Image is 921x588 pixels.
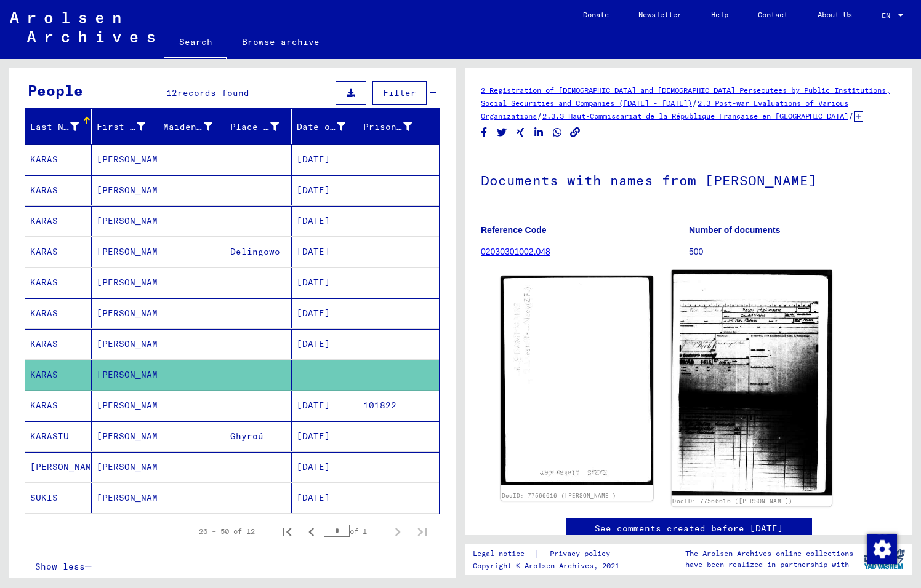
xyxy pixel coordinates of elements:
[292,109,358,144] mat-header-cell: Date of Birth
[363,121,412,133] div: Prisoner #
[383,87,416,98] span: Filter
[478,125,491,140] button: Share on Facebook
[163,117,227,137] div: Maiden Name
[92,452,158,482] mat-cell: [PERSON_NAME]
[292,298,358,328] mat-cell: [DATE]
[292,175,358,205] mat-cell: [DATE]
[672,497,792,504] a: DocID: 77566616 ([PERSON_NAME])
[92,268,158,298] mat-cell: [PERSON_NAME]
[166,87,177,98] span: 12
[882,11,895,20] span: EN
[25,555,102,578] button: Show less
[533,125,545,140] button: Share on LinkedIn
[324,525,385,537] div: of 1
[473,560,625,571] p: Copyright © Arolsen Archives, 2021
[297,117,361,137] div: Date of Birth
[92,421,158,451] mat-cell: [PERSON_NAME]
[692,97,698,108] span: /
[502,492,616,499] a: DocID: 77566616 ([PERSON_NAME])
[164,27,227,59] a: Search
[292,421,358,451] mat-cell: [DATE]
[358,109,439,144] mat-header-cell: Prisoner #
[867,534,897,564] img: Change consent
[275,519,299,544] button: First page
[551,125,564,140] button: Share on WhatsApp
[97,117,161,137] div: First Name
[372,81,427,105] button: Filter
[25,237,92,267] mat-cell: KARAS
[230,121,279,133] div: Place of Birth
[25,391,92,421] mat-cell: KARAS
[481,85,890,108] a: 2 Registration of [DEMOGRAPHIC_DATA] and [DEMOGRAPHIC_DATA] Persecutees by Public Institutions, S...
[363,117,427,137] div: Prisoner #
[297,121,345,133] div: Date of Birth
[25,483,92,513] mat-cell: SUKIS
[867,534,896,563] div: Change consent
[671,270,831,495] img: 002.jpg
[385,519,410,544] button: Next page
[158,109,225,144] mat-header-cell: Maiden Name
[25,206,92,236] mat-cell: KARAS
[92,237,158,267] mat-cell: [PERSON_NAME]
[177,87,249,98] span: records found
[292,483,358,513] mat-cell: [DATE]
[25,145,92,175] mat-cell: KARAS
[35,561,85,572] span: Show less
[292,237,358,267] mat-cell: [DATE]
[25,421,92,451] mat-cell: KARASIU
[92,329,158,359] mat-cell: [PERSON_NAME]
[481,225,547,235] b: Reference Code
[30,117,94,137] div: Last Name
[225,109,292,144] mat-header-cell: Place of Birth
[25,329,92,359] mat-cell: KARAS
[595,522,783,535] a: See comments created before [DATE]
[685,548,853,559] p: The Arolsen Archives online collections
[10,12,155,42] img: Arolsen_neg.svg
[163,121,212,133] div: Maiden Name
[848,110,854,121] span: /
[25,452,92,482] mat-cell: [PERSON_NAME]
[292,329,358,359] mat-cell: [DATE]
[496,125,509,140] button: Share on Twitter
[25,298,92,328] mat-cell: KARAS
[25,360,92,390] mat-cell: KARAS
[292,452,358,482] mat-cell: [DATE]
[358,391,439,421] mat-cell: 101822
[25,109,92,144] mat-header-cell: Last Name
[92,206,158,236] mat-cell: [PERSON_NAME]
[25,175,92,205] mat-cell: KARAS
[292,145,358,175] mat-cell: [DATE]
[292,268,358,298] mat-cell: [DATE]
[92,145,158,175] mat-cell: [PERSON_NAME]
[540,547,625,560] a: Privacy policy
[25,268,92,298] mat-cell: KARAS
[92,391,158,421] mat-cell: [PERSON_NAME]
[569,125,582,140] button: Copy link
[542,111,848,121] a: 2.3.3 Haut-Commissariat de la République Française en [GEOGRAPHIC_DATA]
[225,421,292,451] mat-cell: Ghyroú
[92,360,158,390] mat-cell: [PERSON_NAME]
[537,110,542,121] span: /
[230,117,294,137] div: Place of Birth
[92,109,158,144] mat-header-cell: First Name
[299,519,324,544] button: Previous page
[92,175,158,205] mat-cell: [PERSON_NAME]
[28,79,83,101] div: People
[689,225,781,235] b: Number of documents
[92,298,158,328] mat-cell: [PERSON_NAME]
[473,547,625,560] div: |
[685,559,853,570] p: have been realized in partnership with
[514,125,527,140] button: Share on Xing
[199,526,255,537] div: 26 – 50 of 12
[410,519,435,544] button: Last page
[30,121,79,133] div: Last Name
[481,247,550,256] a: 02030301002.048
[292,391,358,421] mat-cell: [DATE]
[92,483,158,513] mat-cell: [PERSON_NAME]
[292,206,358,236] mat-cell: [DATE]
[501,276,653,484] img: 001.jpg
[689,245,896,258] p: 500
[97,121,145,133] div: First Name
[861,544,907,574] img: yv_logo.png
[473,547,534,560] a: Legal notice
